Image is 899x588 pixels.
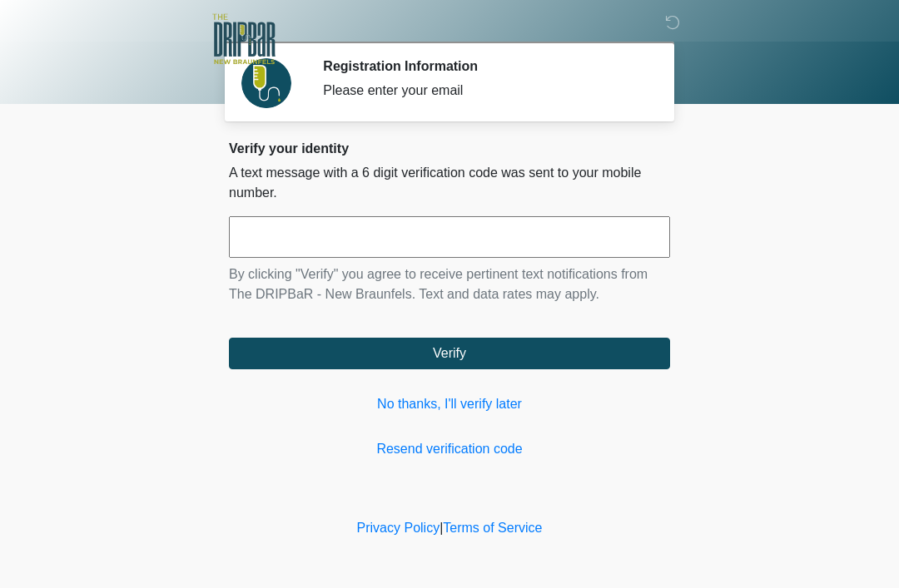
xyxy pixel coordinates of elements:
[229,264,670,304] p: By clicking "Verify" you agree to receive pertinent text notifications from The DRIPBaR - New Bra...
[323,81,645,101] div: Please enter your email
[229,163,670,203] p: A text message with a 6 digit verification code was sent to your mobile number.
[357,521,440,535] a: Privacy Policy
[443,521,542,535] a: Terms of Service
[212,12,276,67] img: The DRIPBaR - New Braunfels Logo
[229,394,670,414] a: No thanks, I'll verify later
[229,338,670,369] button: Verify
[241,58,291,108] img: Agent Avatar
[440,521,443,535] a: |
[229,439,670,459] a: Resend verification code
[229,141,670,156] h2: Verify your identity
